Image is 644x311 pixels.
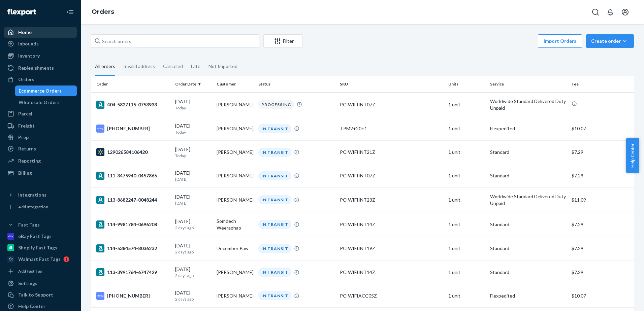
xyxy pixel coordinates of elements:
a: Inventory [4,50,77,61]
th: SKU [337,76,446,92]
div: Talk to Support [18,291,53,298]
td: 1 unit [446,212,487,237]
td: 1 unit [446,237,487,260]
input: Search orders [91,34,259,48]
a: eBay Fast Tags [4,231,77,242]
div: PCIWIFIINT14Z [340,269,443,276]
div: [PHONE_NUMBER] [96,292,170,300]
div: IN TRANSIT [258,124,291,133]
div: [DATE] [175,266,212,278]
td: $7.29 [569,140,634,164]
div: PCIWIFIINT19Z [340,245,443,252]
a: Returns [4,143,77,154]
div: IN TRANSIT [258,268,291,277]
div: Late [191,58,200,75]
div: All orders [95,58,115,76]
a: Prep [4,132,77,143]
div: Orders [18,76,34,83]
th: Status [256,76,337,92]
a: Add Fast Tag [4,267,77,275]
div: Invalid address [123,58,155,75]
td: 1 unit [446,187,487,212]
p: Standard [490,149,566,155]
td: $11.09 [569,187,634,212]
a: Shopify Fast Tags [4,242,77,253]
a: Home [4,27,77,38]
a: Billing [4,168,77,178]
th: Units [446,76,487,92]
div: Freight [18,123,35,129]
button: Open Search Box [589,5,602,19]
div: IN TRANSIT [258,244,291,253]
td: [PERSON_NAME] [214,117,256,140]
div: PCIWIFIINT14Z [340,221,443,228]
button: Help Center [626,138,639,173]
th: Service [487,76,569,92]
div: IN TRANSIT [258,291,291,300]
div: [DATE] [175,218,212,231]
div: Shopify Fast Tags [18,244,57,251]
div: Integrations [18,192,46,198]
td: 1 unit [446,164,487,187]
div: eBay Fast Tags [18,233,52,240]
div: Walmart Fast Tags [18,256,61,263]
div: Returns [18,145,36,152]
td: 1 unit [446,140,487,164]
td: [PERSON_NAME] [214,261,256,284]
div: Add Integration [18,204,48,210]
div: [DATE] [175,242,212,255]
div: 111-3475940-0457866 [96,172,170,180]
div: [PHONE_NUMBER] [96,125,170,133]
button: Filter [263,34,302,48]
a: Freight [4,120,77,131]
button: Open account menu [618,5,632,19]
div: 404-5827115-0753933 [96,101,170,109]
button: Close Navigation [63,5,77,19]
div: Billing [18,170,32,176]
div: Help Center [18,303,45,310]
div: Ecommerce Orders [19,88,62,94]
button: Import Orders [538,34,582,48]
td: $10.07 [569,117,634,140]
div: Replenishments [18,65,54,71]
div: Reporting [18,158,41,164]
button: Integrations [4,189,77,200]
div: 113-3991764-6747429 [96,268,170,276]
div: [DATE] [175,170,212,182]
p: Worldwide Standard Delivered Duty Unpaid [490,193,566,207]
div: 129026584106420 [96,148,170,156]
td: [PERSON_NAME] [214,164,256,187]
p: [DATE] [175,176,212,182]
div: [DATE] [175,123,212,135]
div: Customer [217,81,253,87]
th: Order [91,76,172,92]
div: Add Fast Tag [18,268,42,274]
td: $10.07 [569,284,634,308]
p: 2 days ago [175,273,212,278]
a: Settings [4,278,77,289]
div: PCIWIFIACC05Z [340,292,443,299]
a: Wholesale Orders [15,97,77,108]
ol: breadcrumbs [86,2,120,22]
p: Standard [490,172,566,179]
td: [PERSON_NAME] [214,187,256,212]
td: $7.29 [569,212,634,237]
button: Create order [586,34,634,48]
p: Today [175,105,212,111]
div: 113-8682247-0048244 [96,196,170,204]
button: Open notifications [604,5,617,19]
a: Add Integration [4,203,77,211]
td: $7.29 [569,237,634,260]
p: Flexpedited [490,292,566,299]
div: [DATE] [175,289,212,302]
p: [DATE] [175,200,212,206]
div: 114-9981784-0696208 [96,220,170,229]
div: [DATE] [175,98,212,111]
div: [DATE] [175,194,212,206]
td: $7.29 [569,164,634,187]
div: TPM2+20+1 [340,125,443,132]
div: IN TRANSIT [258,220,291,229]
td: $7.29 [569,261,634,284]
div: [DATE] [175,146,212,159]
